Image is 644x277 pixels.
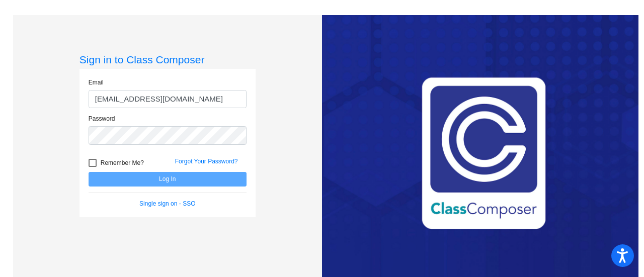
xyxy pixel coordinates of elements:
[89,78,104,87] label: Email
[175,158,238,165] a: Forgot Your Password?
[89,172,247,187] button: Log In
[139,200,195,207] a: Single sign on - SSO
[89,114,115,123] label: Password
[101,157,144,169] span: Remember Me?
[79,53,256,66] h3: Sign in to Class Composer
